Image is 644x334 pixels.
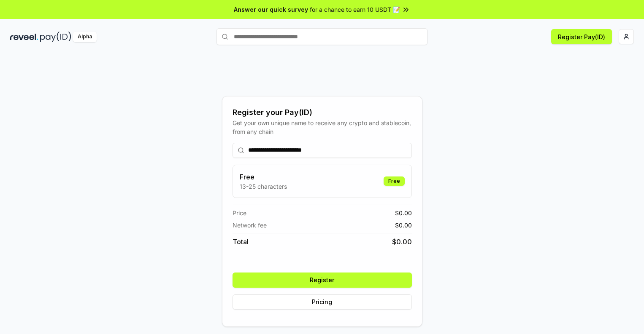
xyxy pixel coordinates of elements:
[233,107,412,118] div: Register your Pay(ID)
[395,208,412,217] span: $ 0.00
[240,172,287,182] h3: Free
[234,5,308,14] span: Answer our quick survey
[40,32,71,42] img: pay_id
[10,32,38,42] img: reveel_dark
[233,237,249,247] span: Total
[384,176,405,186] div: Free
[392,237,412,247] span: $ 0.00
[233,208,246,217] span: Price
[233,273,412,288] button: Register
[240,182,287,191] p: 13-25 characters
[233,294,412,310] button: Pricing
[395,221,412,230] span: $ 0.00
[551,29,612,44] button: Register Pay(ID)
[310,5,400,14] span: for a chance to earn 10 USDT 📝
[233,118,412,136] div: Get your own unique name to receive any crypto and stablecoin, from any chain
[233,221,267,230] span: Network fee
[73,32,97,42] div: Alpha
